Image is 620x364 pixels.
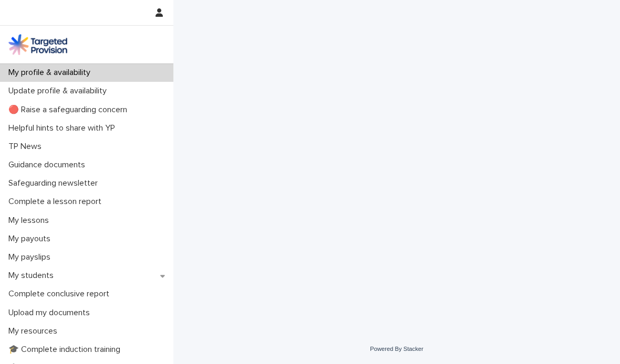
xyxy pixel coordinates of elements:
[4,326,66,336] p: My resources
[4,289,118,299] p: Complete conclusive report
[8,34,67,55] img: M5nRWzHhSzIhMunXDL62
[4,105,136,115] p: 🔴 Raise a safeguarding concern
[4,123,123,133] p: Helpful hints to share with YP
[4,178,106,188] p: Safeguarding newsletter
[4,271,62,281] p: My students
[4,68,99,78] p: My profile & availability
[4,234,59,244] p: My payouts
[4,142,50,152] p: TP News
[4,308,98,318] p: Upload my documents
[4,160,94,170] p: Guidance documents
[4,252,59,262] p: My payslips
[4,197,110,207] p: Complete a lesson report
[370,346,423,352] a: Powered By Stacker
[4,345,129,355] p: 🎓 Complete induction training
[4,86,115,96] p: Update profile & availability
[4,216,57,226] p: My lessons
